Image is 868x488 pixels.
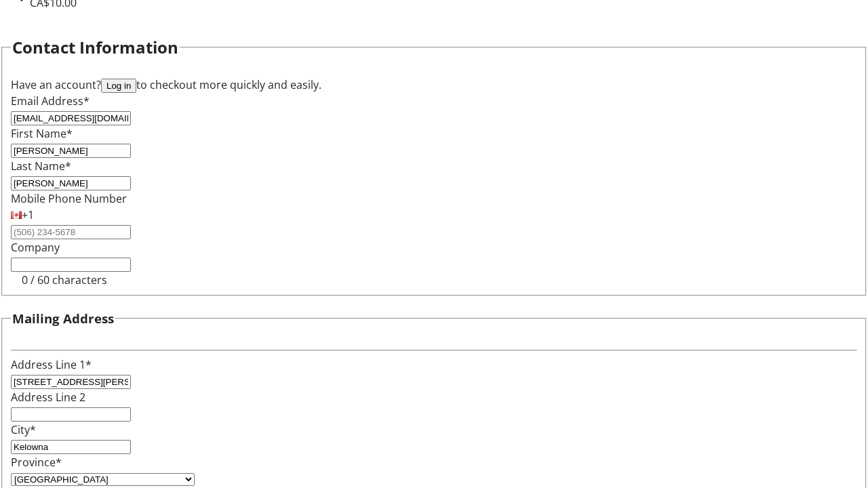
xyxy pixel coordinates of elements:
[11,390,85,405] label: Address Line 2
[11,159,71,174] label: Last Name*
[101,79,136,93] button: Log in
[11,77,857,93] div: Have an account? to checkout more quickly and easily.
[11,240,60,255] label: Company
[12,35,178,60] h2: Contact Information
[11,440,131,454] input: City
[11,225,131,239] input: (506) 234-5678
[11,126,73,141] label: First Name*
[11,375,131,389] input: Address
[11,357,92,372] label: Address Line 1*
[11,94,90,108] label: Email Address*
[11,455,62,470] label: Province*
[12,309,114,328] h3: Mailing Address
[11,191,127,206] label: Mobile Phone Number
[22,272,107,287] tr-character-limit: 0 / 60 characters
[11,422,36,437] label: City*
